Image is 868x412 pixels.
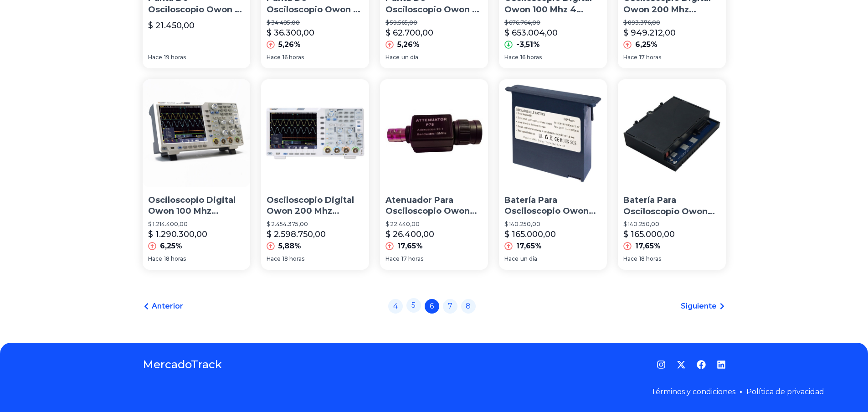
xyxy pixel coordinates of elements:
[385,228,434,241] p: $ 26.400,00
[443,299,457,314] a: 7
[164,54,186,61] span: 19 horas
[164,255,186,263] span: 18 horas
[504,221,601,228] p: $ 140.250,00
[499,79,607,187] img: Batería Para Osciloscopio Owon Línea Sds
[267,195,364,217] p: Osciloscopio Digital Owon 200 Mhz Xds3204e 4 [PERSON_NAME] Touch
[618,79,726,187] img: Batería Para Osciloscopio Owon Línea Xds
[282,255,304,263] span: 18 horas
[516,241,542,252] p: 17,65%
[635,39,657,50] p: 6,25%
[681,301,717,312] span: Siguiente
[516,39,540,50] p: -3,51%
[380,79,488,270] a: Atenuador Para Osciloscopio Owon Modelo P78 20:1 10 MhzAtenuador Para Osciloscopio Owon Modelo P7...
[639,255,661,263] span: 18 horas
[148,228,207,241] p: $ 1.290.300,00
[520,54,542,61] span: 16 horas
[143,357,222,372] a: MercadoTrack
[746,387,824,396] a: Política de privacidad
[282,54,304,61] span: 16 horas
[623,228,675,241] p: $ 165.000,00
[657,360,666,369] a: Instagram
[623,195,720,217] p: Batería Para Osciloscopio Owon Línea Xds
[717,360,726,369] a: LinkedIn
[148,54,162,61] span: Hace
[504,228,556,241] p: $ 165.000,00
[504,19,601,26] p: $ 676.764,00
[385,19,483,26] p: $ 59.565,00
[267,228,326,241] p: $ 2.598.750,00
[261,79,369,187] img: Osciloscopio Digital Owon 200 Mhz Xds3204e 4 Canales Touch
[401,255,423,263] span: 17 horas
[148,19,195,32] p: $ 21.450,00
[651,387,735,396] a: Términos y condiciones
[385,221,483,228] p: $ 22.440,00
[148,255,162,263] span: Hace
[267,221,364,228] p: $ 2.454.375,00
[267,255,281,263] span: Hace
[385,195,483,217] p: Atenuador Para Osciloscopio Owon Modelo P78 20:1 10 Mhz
[681,301,726,312] a: Siguiente
[143,79,251,270] a: Osciloscopio Digital Owon 100 Mhz Xds3104e 4 Canales TouchOsciloscopio Digital Owon 100 Mhz Xds31...
[160,241,182,252] p: 6,25%
[504,255,519,263] span: Hace
[143,79,251,187] img: Osciloscopio Digital Owon 100 Mhz Xds3104e 4 Canales Touch
[499,79,607,270] a: Batería Para Osciloscopio Owon Línea SdsBatería Para Osciloscopio Owon Línea Sds$ 140.250,00$ 165...
[143,301,183,312] a: Anterior
[397,241,423,252] p: 17,65%
[278,241,301,252] p: 5,88%
[623,255,637,263] span: Hace
[397,39,420,50] p: 5,26%
[278,39,301,50] p: 5,26%
[623,221,720,228] p: $ 140.250,00
[623,54,637,61] span: Hace
[267,54,281,61] span: Hace
[380,79,488,187] img: Atenuador Para Osciloscopio Owon Modelo P78 20:1 10 Mhz
[639,54,661,61] span: 17 horas
[635,241,661,252] p: 17,65%
[385,255,400,263] span: Hace
[697,360,706,369] a: Facebook
[406,298,421,313] a: 5
[388,299,403,314] a: 4
[504,26,558,39] p: $ 653.004,00
[677,360,686,369] a: Twitter
[623,26,676,39] p: $ 949.212,00
[267,19,364,26] p: $ 34.485,00
[148,195,245,217] p: Osciloscopio Digital Owon 100 Mhz Xds3104e 4 [PERSON_NAME] Touch
[504,195,601,217] p: Batería Para Osciloscopio Owon Línea Sds
[148,221,245,228] p: $ 1.214.400,00
[623,19,720,26] p: $ 893.376,00
[504,54,519,61] span: Hace
[385,26,433,39] p: $ 62.700,00
[385,54,400,61] span: Hace
[152,301,183,312] span: Anterior
[618,79,726,270] a: Batería Para Osciloscopio Owon Línea XdsBatería Para Osciloscopio Owon Línea Xds$ 140.250,00$ 165...
[401,54,418,61] span: un día
[261,79,369,270] a: Osciloscopio Digital Owon 200 Mhz Xds3204e 4 Canales TouchOsciloscopio Digital Owon 200 Mhz Xds32...
[520,255,537,263] span: un día
[267,26,314,39] p: $ 36.300,00
[461,299,476,314] a: 8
